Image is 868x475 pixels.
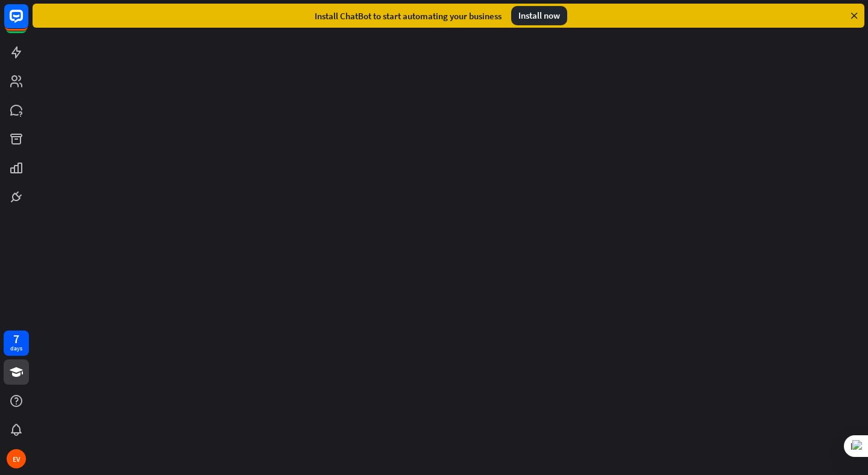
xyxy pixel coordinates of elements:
div: 7 [13,334,19,344]
div: Install now [511,6,567,25]
div: EV [7,449,26,468]
button: Open LiveChat chat widget [10,5,46,41]
div: Install ChatBot to start automating your business [315,10,502,22]
div: days [10,344,22,353]
a: 7 days [4,331,29,356]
